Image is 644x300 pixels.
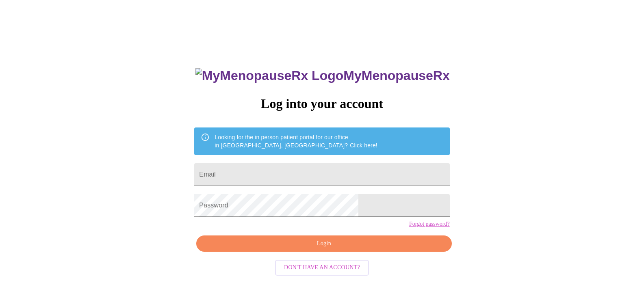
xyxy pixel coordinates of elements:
[409,221,450,227] a: Forgot password?
[195,68,343,83] img: MyMenopauseRx Logo
[284,263,360,273] span: Don't have an account?
[273,263,371,270] a: Don't have an account?
[195,68,450,83] h3: MyMenopauseRx
[196,235,451,252] button: Login
[194,96,449,111] h3: Log into your account
[206,239,442,249] span: Login
[275,260,369,276] button: Don't have an account?
[350,142,377,149] a: Click here!
[215,130,377,153] div: Looking for the in person patient portal for our office in [GEOGRAPHIC_DATA], [GEOGRAPHIC_DATA]?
